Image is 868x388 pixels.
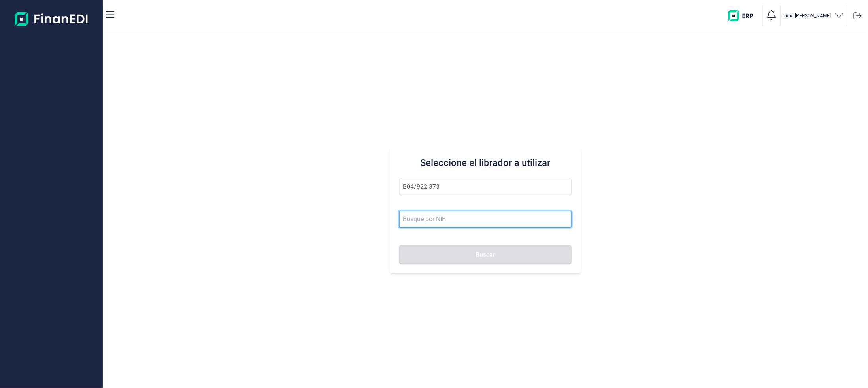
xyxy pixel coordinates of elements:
[15,6,89,32] img: Logo de aplicación
[399,245,572,264] button: Buscar
[476,252,495,258] span: Buscar
[399,179,572,195] input: Seleccione la razón social
[728,10,759,21] img: erp
[784,13,831,19] p: Lidia [PERSON_NAME]
[784,10,844,22] button: Lidia [PERSON_NAME]
[399,156,572,169] h3: Seleccione el librador a utilizar
[399,211,572,228] input: Busque por NIF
